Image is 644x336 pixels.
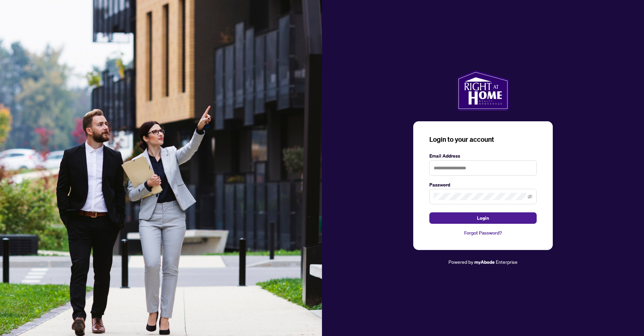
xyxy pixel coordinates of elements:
label: Password [429,181,537,188]
span: Enterprise [496,259,518,265]
img: ma-logo [457,70,509,111]
span: Login [477,213,489,223]
span: Powered by [448,259,473,265]
a: Forgot Password? [429,229,537,237]
a: myAbode [474,258,495,266]
span: eye-invisible [528,194,532,199]
button: Login [429,212,537,224]
h3: Login to your account [429,135,537,144]
label: Email Address [429,152,537,160]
